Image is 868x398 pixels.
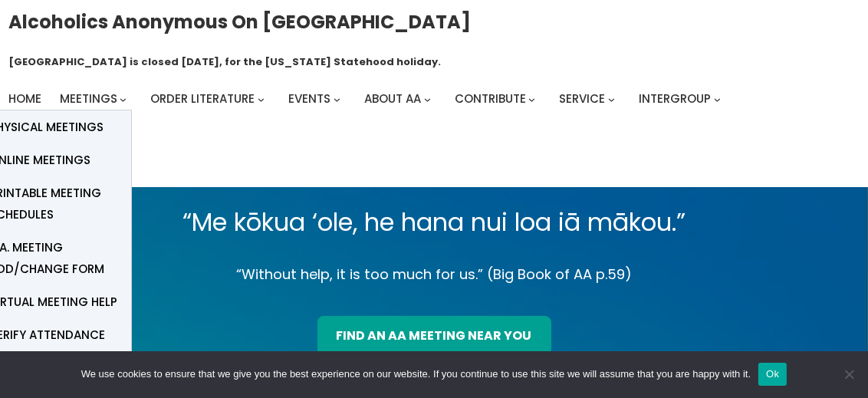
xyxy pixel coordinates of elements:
[8,54,441,70] h1: [GEOGRAPHIC_DATA] is closed [DATE], for the [US_STATE] Statehood holiday.
[44,262,825,287] p: “Without help, it is too much for us.” (Big Book of AA p.59)
[455,90,526,107] span: Contribute
[44,201,825,244] p: “Me kōkua ‘ole, he hana nui loa iā mākou.”
[559,90,605,107] span: Service
[81,367,751,382] span: We use cookies to ensure that we give you the best experience on our website. If you continue to ...
[60,88,117,110] a: Meetings
[120,96,127,103] button: Meetings submenu
[639,88,711,110] a: Intergroup
[60,90,117,107] span: Meetings
[639,90,711,107] span: Intergroup
[364,88,421,110] a: About AA
[758,363,787,386] button: Ok
[317,316,551,356] a: find an aa meeting near you
[528,96,535,103] button: Contribute submenu
[150,90,255,107] span: Order Literature
[608,96,615,103] button: Service submenu
[8,90,41,107] span: Home
[424,96,431,103] button: About AA submenu
[334,96,340,103] button: Events submenu
[841,367,856,382] span: No
[8,88,41,110] a: Home
[288,90,330,107] span: Events
[258,96,265,103] button: Order Literature submenu
[455,88,526,110] a: Contribute
[8,88,726,110] nav: Intergroup
[288,88,330,110] a: Events
[364,90,421,107] span: About AA
[714,96,721,103] button: Intergroup submenu
[559,88,605,110] a: Service
[8,5,471,38] a: Alcoholics Anonymous on [GEOGRAPHIC_DATA]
